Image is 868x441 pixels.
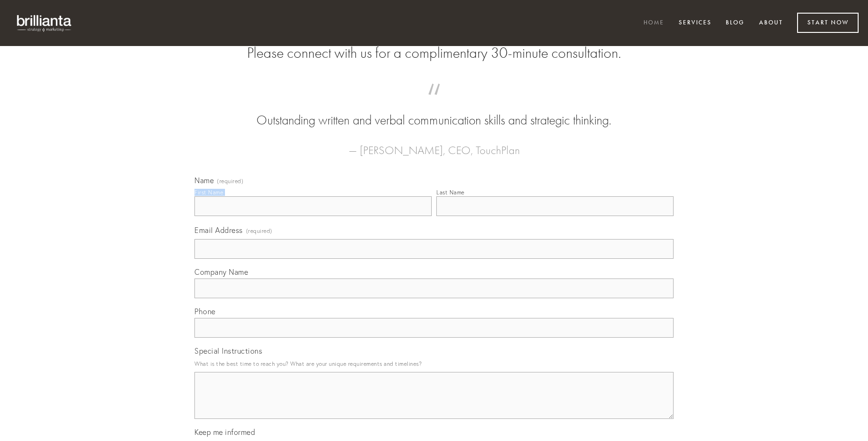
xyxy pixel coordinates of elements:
[673,15,718,31] a: Services
[194,427,255,437] span: Keep me informed
[194,307,216,316] span: Phone
[209,93,659,111] span: “
[217,178,243,184] span: (required)
[436,189,465,196] div: Last Name
[720,15,751,31] a: Blog
[194,189,223,196] div: First Name
[209,93,659,130] blockquote: Outstanding written and verbal communication skills and strategic thinking.
[637,15,670,31] a: Home
[194,225,243,235] span: Email Address
[797,13,859,33] a: Start Now
[209,130,659,160] figcaption: — [PERSON_NAME], CEO, TouchPlan
[194,267,248,277] span: Company Name
[194,176,214,185] span: Name
[753,15,789,31] a: About
[194,357,674,370] p: What is the best time to reach you? What are your unique requirements and timelines?
[194,44,674,62] h2: Please connect with us for a complimentary 30-minute consultation.
[246,224,272,237] span: (required)
[9,9,80,37] img: brillianta - research, strategy, marketing
[194,346,262,356] span: Special Instructions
